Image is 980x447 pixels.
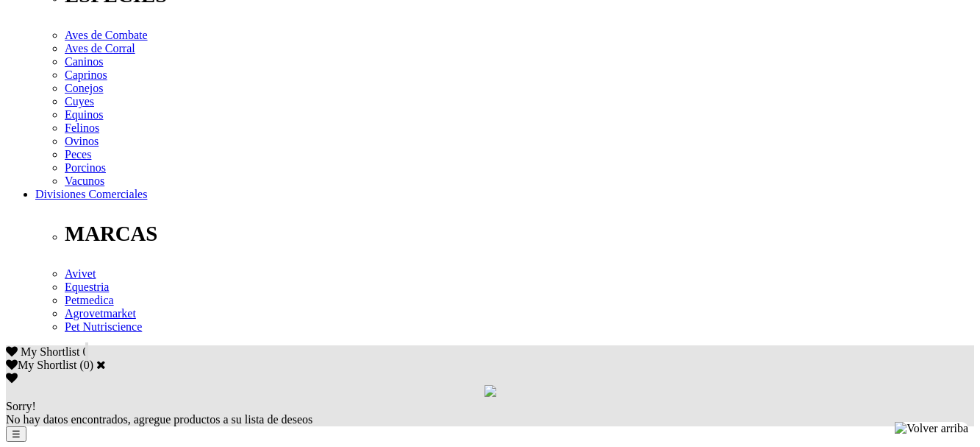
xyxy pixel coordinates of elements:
[65,29,148,41] a: Aves de Combate
[65,294,114,306] a: Petmedica
[65,82,103,94] a: Conejos
[35,188,147,200] a: Divisiones Comerciales
[65,175,104,187] a: Vacunos
[65,42,135,54] a: Aves de Corral
[65,267,96,280] a: Avivet
[65,135,99,147] a: Ovinos
[6,426,26,442] button: ☰
[65,68,107,81] a: Caprinos
[65,148,91,161] a: Peces
[65,122,99,134] a: Felinos
[65,161,106,174] a: Porcinos
[65,222,974,246] p: MARCAS
[6,359,76,371] label: My Shortlist
[65,281,109,293] a: Equestria
[6,400,974,426] div: No hay datos encontrados, agregue productos a su lista de deseos
[65,108,103,121] a: Equinos
[484,385,496,397] img: loading.gif
[895,422,968,435] img: Volver arriba
[6,400,36,412] span: Sorry!
[7,302,254,440] iframe: Brevo live chat
[65,55,103,68] a: Caninos
[65,95,94,108] a: Cuyes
